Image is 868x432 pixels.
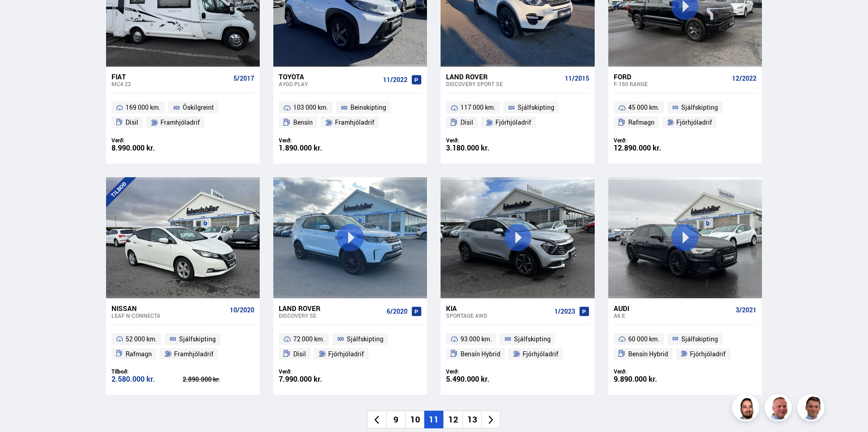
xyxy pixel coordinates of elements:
[614,304,732,312] div: Audi
[608,298,762,395] a: Audi A6 E 3/2021 60 000 km. Sjálfskipting Bensín Hybrid Fjórhjóladrif Verð: 9.890.000 kr.
[347,334,383,345] span: Sjálfskipting
[233,75,254,82] span: 5/2017
[523,349,558,359] span: Fjórhjóladrif
[681,102,718,113] span: Sjálfskipting
[441,67,594,164] a: Land Rover Discovery Sport SE 11/2015 117 000 km. Sjálfskipting Dísil Fjórhjóladrif Verð: 3.180.0...
[293,334,325,345] span: 72 000 km.
[443,411,462,428] li: 12
[608,67,762,164] a: Ford F-150 RANGE 12/2022 45 000 km. Sjálfskipting Rafmagn Fjórhjóladrif Verð: 12.890.000 kr.
[614,73,728,81] div: Ford
[112,312,226,319] div: Leaf N-CONNECTA
[614,368,685,375] div: Verð:
[7,4,34,31] button: Open LiveChat chat widget
[273,67,427,164] a: Toyota Aygo PLAY 11/2022 103 000 km. Beinskipting Bensín Framhjóladrif Verð: 1.890.000 kr.
[446,73,561,81] div: Land Rover
[441,298,594,395] a: Kia Sportage AWD 1/2023 93 000 km. Sjálfskipting Bensín Hybrid Fjórhjóladrif Verð: 5.490.000 kr.
[461,349,500,359] span: Bensín Hybrid
[279,312,383,319] div: Discovery SE
[112,81,230,87] div: MC4 22
[112,144,183,152] div: 8.990.000 kr.
[446,137,518,144] div: Verð:
[628,102,659,113] span: 45 000 km.
[279,137,350,144] div: Verð:
[279,144,350,152] div: 1.890.000 kr.
[461,102,495,113] span: 117 000 km.
[446,375,518,383] div: 5.490.000 kr.
[681,334,718,345] span: Sjálfskipting
[614,81,728,87] div: F-150 RANGE
[126,102,160,113] span: 169 000 km.
[495,117,531,128] span: Fjórhjóladrif
[279,375,350,383] div: 7.990.000 kr.
[112,73,230,81] div: Fiat
[799,395,826,422] img: FbJEzSuNWCJXmdc-.webp
[733,395,761,422] img: nhp88E3Fdnt1Opn2.png
[736,306,756,314] span: 3/2021
[279,368,350,375] div: Verð:
[126,117,138,128] span: Dísil
[462,411,481,428] li: 13
[446,81,561,87] div: Discovery Sport SE
[518,102,554,113] span: Sjálfskipting
[628,117,655,128] span: Rafmagn
[335,117,374,128] span: Framhjóladrif
[160,117,200,128] span: Framhjóladrif
[514,334,551,345] span: Sjálfskipting
[628,349,668,359] span: Bensín Hybrid
[446,312,550,319] div: Sportage AWD
[383,76,407,83] span: 11/2022
[112,375,183,383] div: 2.580.000 kr.
[293,117,313,128] span: Bensín
[126,349,152,359] span: Rafmagn
[554,308,575,315] span: 1/2023
[112,137,183,144] div: Verð:
[405,411,424,428] li: 10
[424,411,443,428] li: 11
[614,312,732,319] div: A6 E
[106,67,260,164] a: Fiat MC4 22 5/2017 169 000 km. Óskilgreint Dísil Framhjóladrif Verð: 8.990.000 kr.
[766,395,793,422] img: siFngHWaQ9KaOqBr.png
[174,349,213,359] span: Framhjóladrif
[565,75,589,82] span: 11/2015
[386,411,405,428] li: 9
[614,137,685,144] div: Verð:
[183,102,214,113] span: Óskilgreint
[293,102,328,113] span: 103 000 km.
[106,298,260,395] a: Nissan Leaf N-CONNECTA 10/2020 52 000 km. Sjálfskipting Rafmagn Framhjóladrif Tilboð: 2.580.000 k...
[461,117,473,128] span: Dísil
[387,308,407,315] span: 6/2020
[628,334,659,345] span: 60 000 km.
[279,73,379,81] div: Toyota
[279,81,379,87] div: Aygo PLAY
[112,304,226,312] div: Nissan
[614,144,685,152] div: 12.890.000 kr.
[126,334,157,345] span: 52 000 km.
[690,349,726,359] span: Fjórhjóladrif
[446,368,518,375] div: Verð:
[446,304,550,312] div: Kia
[446,144,518,152] div: 3.180.000 kr.
[293,349,306,359] span: Dísil
[183,376,254,383] div: 2.890.000 kr.
[328,349,364,359] span: Fjórhjóladrif
[279,304,383,312] div: Land Rover
[614,375,685,383] div: 9.890.000 kr.
[179,334,216,345] span: Sjálfskipting
[350,102,386,113] span: Beinskipting
[230,306,254,314] span: 10/2020
[112,368,183,375] div: Tilboð:
[461,334,492,345] span: 93 000 km.
[273,298,427,395] a: Land Rover Discovery SE 6/2020 72 000 km. Sjálfskipting Dísil Fjórhjóladrif Verð: 7.990.000 kr.
[676,117,712,128] span: Fjórhjóladrif
[732,75,756,82] span: 12/2022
